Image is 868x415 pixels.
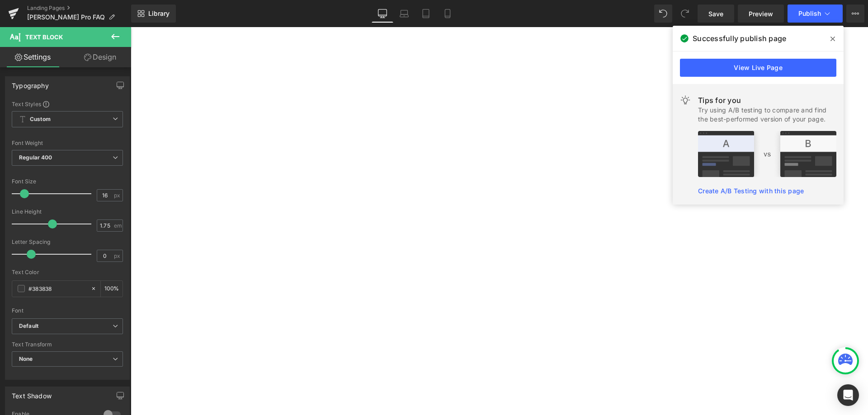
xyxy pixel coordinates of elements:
button: More [846,5,864,23]
img: tip.png [698,131,836,177]
div: Font Size [12,178,123,185]
button: Undo [654,5,672,23]
button: Publish [788,5,843,23]
div: Line Height [12,209,123,215]
div: % [101,281,123,297]
div: Font Weight [12,140,123,146]
span: Successfully publish page [693,33,786,44]
a: Landing Pages [27,5,131,12]
div: Text Shadow [12,387,52,400]
div: Letter Spacing [12,239,123,245]
i: Default [19,322,38,330]
span: Text Block [25,33,63,41]
img: light.svg [680,95,691,106]
span: Publish [798,10,821,17]
b: Regular 400 [19,154,52,161]
a: View Live Page [680,59,836,77]
b: None [19,355,33,362]
a: Laptop [393,5,415,23]
span: [PERSON_NAME] Pro FAQ [27,14,105,21]
div: Open Intercom Messenger [837,384,859,406]
div: Font [12,308,123,314]
span: em [114,223,122,228]
a: Tablet [415,5,437,23]
a: New Library [131,5,176,23]
div: Text Styles [12,100,123,107]
span: px [114,253,122,259]
a: Mobile [437,5,458,23]
div: Text Color [12,269,123,275]
span: px [114,192,122,198]
div: Text Transform [12,341,123,348]
a: Create A/B Testing with this page [698,187,804,195]
b: Custom [30,116,51,123]
div: Tips for you [698,95,836,106]
div: Typography [12,77,49,89]
span: Library [148,9,170,18]
a: Design [67,47,133,67]
div: Try using A/B testing to compare and find the best-performed version of your page. [698,106,836,124]
span: Save [708,9,723,19]
button: Redo [676,5,694,23]
a: Desktop [372,5,393,23]
input: Color [28,284,86,294]
span: Preview [749,9,773,19]
a: Preview [738,5,784,23]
